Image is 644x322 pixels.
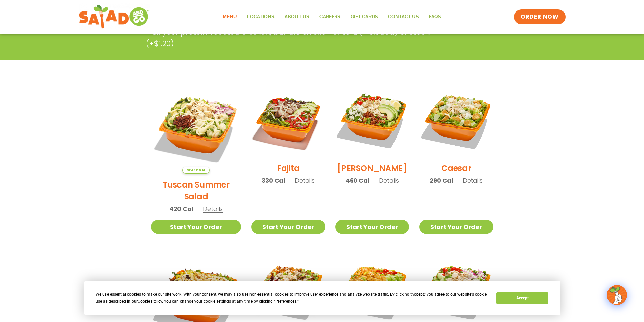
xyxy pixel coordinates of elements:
span: 420 Cal [169,204,193,214]
a: ORDER NOW [514,9,565,24]
button: Accept [496,292,548,304]
span: Preferences [275,299,296,304]
span: Seasonal [182,167,210,174]
a: Start Your Order [335,220,409,234]
a: Start Your Order [251,220,325,234]
img: new-SAG-logo-768×292 [79,3,150,30]
span: Details [463,176,483,185]
span: 290 Cal [430,176,453,185]
h2: Caesar [441,162,471,174]
h2: Tuscan Summer Salad [151,179,241,202]
img: Product photo for Cobb Salad [335,83,409,157]
p: Pick your protein: roasted chicken, buffalo chicken or tofu (included) or steak (+$1.20) [146,27,447,49]
nav: Menu [218,9,446,25]
img: wpChatIcon [607,286,626,304]
img: Product photo for Caesar Salad [419,83,493,157]
div: We use essential cookies to make our site work. With your consent, we may also use non-essential ... [96,291,488,305]
span: Details [203,205,223,213]
span: 460 Cal [345,176,369,185]
span: Details [379,176,399,185]
span: ORDER NOW [521,13,558,21]
h2: [PERSON_NAME] [337,162,407,174]
span: 330 Cal [262,176,285,185]
a: Careers [314,9,345,25]
a: Start Your Order [419,220,493,234]
a: Start Your Order [151,220,241,234]
a: GIFT CARDS [345,9,383,25]
a: Locations [242,9,280,25]
div: Cookie Consent Prompt [84,281,560,315]
span: Cookie Policy [138,299,162,304]
span: Details [295,176,315,185]
h2: Fajita [277,162,300,174]
img: Product photo for Tuscan Summer Salad [151,83,241,174]
a: About Us [280,9,314,25]
a: FAQs [424,9,446,25]
img: Product photo for Fajita Salad [251,83,325,157]
a: Contact Us [383,9,424,25]
a: Menu [218,9,242,25]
